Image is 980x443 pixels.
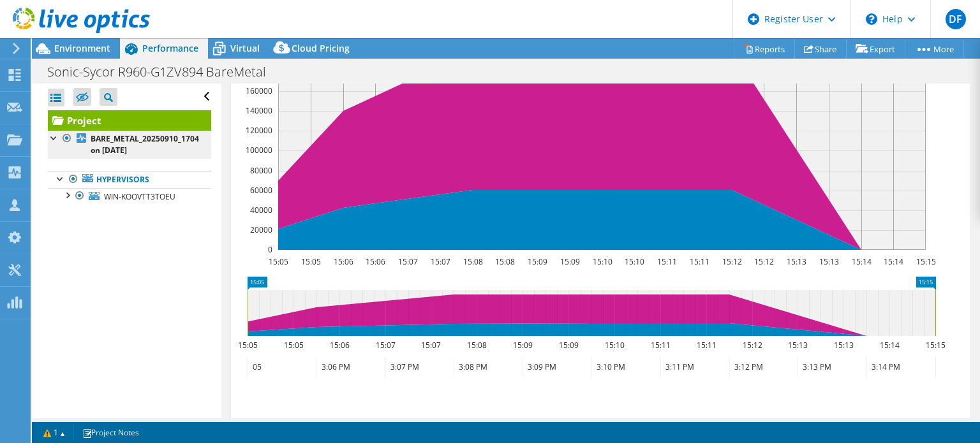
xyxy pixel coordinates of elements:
[268,244,272,255] text: 0
[916,256,936,267] text: 15:15
[866,13,877,25] svg: \n
[734,39,795,59] a: Reports
[246,85,272,96] text: 160000
[528,256,547,267] text: 15:09
[690,256,709,267] text: 15:11
[334,256,353,267] text: 15:06
[142,42,198,54] span: Performance
[284,340,304,351] text: 15:05
[754,256,774,267] text: 15:12
[91,133,199,156] b: BARE_METAL_20250910_1704 on [DATE]
[48,171,211,188] a: Hypervisors
[788,340,808,351] text: 15:13
[301,256,321,267] text: 15:05
[238,340,258,351] text: 15:05
[34,425,74,440] a: 1
[651,340,671,351] text: 15:11
[54,42,110,54] span: Environment
[834,340,854,351] text: 15:13
[48,110,211,131] a: Project
[104,191,175,202] span: WIN-KOOVTT3TOEU
[743,340,762,351] text: 15:12
[467,340,487,351] text: 15:08
[246,145,272,156] text: 100000
[421,340,441,351] text: 15:07
[846,39,905,59] a: Export
[250,165,272,176] text: 80000
[513,340,533,351] text: 15:09
[269,256,288,267] text: 15:05
[905,39,964,59] a: More
[625,256,644,267] text: 15:10
[657,256,677,267] text: 15:11
[593,256,612,267] text: 15:10
[560,256,580,267] text: 15:09
[376,340,396,351] text: 15:07
[880,340,900,351] text: 15:14
[246,125,272,136] text: 120000
[431,256,450,267] text: 15:07
[787,256,806,267] text: 15:13
[246,105,272,116] text: 140000
[250,224,272,235] text: 20000
[330,340,350,351] text: 15:06
[463,256,483,267] text: 15:08
[250,185,272,196] text: 60000
[73,425,148,440] a: Project Notes
[697,340,716,351] text: 15:11
[48,188,211,205] a: WIN-KOOVTT3TOEU
[48,131,211,159] a: BARE_METAL_20250910_1704 on [DATE]
[250,205,272,215] text: 40000
[852,256,872,267] text: 15:14
[230,42,260,54] span: Virtual
[366,256,385,267] text: 15:06
[398,256,418,267] text: 15:07
[794,39,847,59] a: Share
[722,256,742,267] text: 15:12
[884,256,903,267] text: 15:14
[926,340,946,351] text: 15:15
[819,256,839,267] text: 15:13
[946,9,966,29] span: DF
[559,340,579,351] text: 15:09
[41,65,286,79] h1: Sonic-Sycor R960-G1ZV894 BareMetal
[605,340,625,351] text: 15:10
[495,256,515,267] text: 15:08
[292,42,350,54] span: Cloud Pricing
